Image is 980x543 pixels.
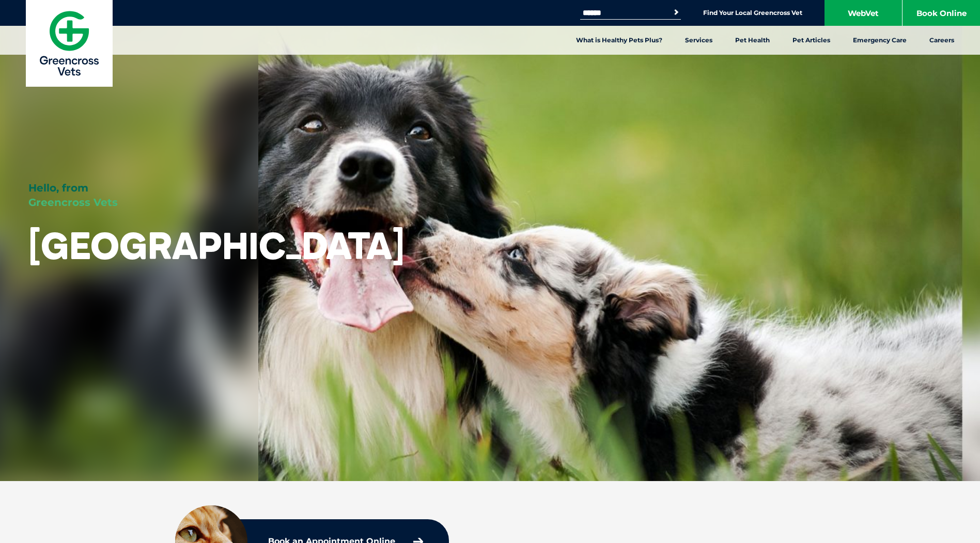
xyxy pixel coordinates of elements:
[918,26,966,55] a: Careers
[28,196,118,209] span: Greencross Vets
[724,26,781,55] a: Pet Health
[28,182,88,194] span: Hello, from
[781,26,842,55] a: Pet Articles
[671,7,681,18] button: Search
[565,26,674,55] a: What is Healthy Pets Plus?
[703,9,802,17] a: Find Your Local Greencross Vet
[842,26,918,55] a: Emergency Care
[28,225,405,266] h1: [GEOGRAPHIC_DATA]
[674,26,724,55] a: Services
